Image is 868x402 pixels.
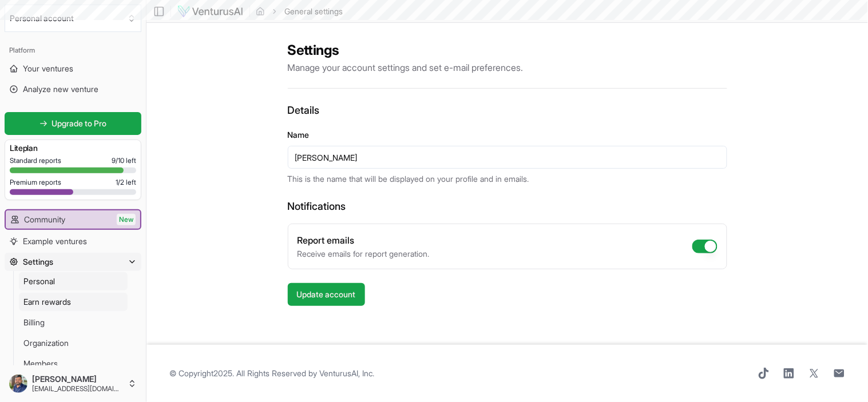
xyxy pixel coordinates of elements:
button: [PERSON_NAME][EMAIL_ADDRESS][DOMAIN_NAME] [5,370,141,397]
span: © Copyright 2025 . All Rights Reserved by . [169,368,374,379]
span: 9 / 10 left [112,156,136,165]
span: Personal [23,276,55,287]
a: Billing [19,313,128,332]
label: Report emails [298,234,355,246]
span: Earn rewards [23,296,71,308]
a: Personal [19,272,128,290]
img: ACg8ocJTfwUn12wtTBZoFAWqpTF2Q272AQdjhh9DsXjGd2anhPyhZzOz=s96-c [9,375,27,393]
span: Settings [23,256,53,268]
span: Standard reports [10,156,61,165]
span: Organization [23,337,69,349]
span: Community [24,214,65,225]
div: Platform [5,41,141,59]
p: This is the name that will be displayed on your profile and in emails. [288,173,727,185]
span: Analyze new venture [23,83,98,95]
a: Upgrade to Pro [5,112,141,135]
a: Organization [19,334,128,352]
a: VenturusAI, Inc [319,368,372,378]
button: Settings [5,253,141,271]
span: [PERSON_NAME] [32,374,123,384]
h3: Details [288,102,727,118]
span: Members [23,358,58,369]
h3: Notifications [288,198,727,214]
input: Your name [288,146,727,169]
h2: Settings [288,41,727,59]
a: Earn rewards [19,293,128,311]
span: 1 / 2 left [116,178,136,187]
p: Manage your account settings and set e-mail preferences. [288,61,727,74]
span: New [117,214,136,225]
a: Analyze new venture [5,80,141,98]
a: CommunityNew [6,210,140,229]
span: Premium reports [10,178,61,187]
p: Receive emails for report generation. [298,248,430,260]
h3: Lite plan [10,142,136,154]
span: Billing [23,317,45,328]
a: Members [19,355,128,373]
a: Your ventures [5,59,141,78]
button: Update account [288,283,365,306]
span: Upgrade to Pro [52,118,107,129]
span: Example ventures [23,236,87,247]
label: Name [288,130,310,140]
span: [EMAIL_ADDRESS][DOMAIN_NAME] [32,384,123,393]
a: Example ventures [5,232,141,250]
span: Your ventures [23,63,73,74]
